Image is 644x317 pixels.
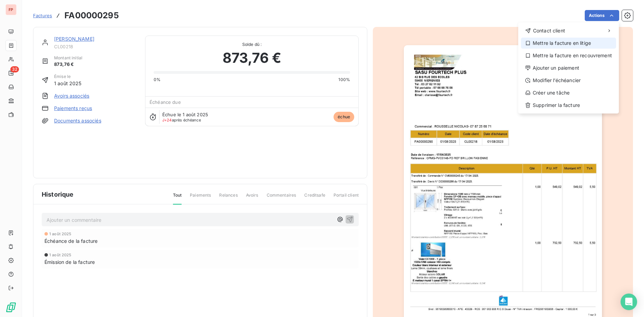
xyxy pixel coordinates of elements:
[521,100,616,111] div: Supprimer la facture
[521,50,616,61] div: Mettre la facture en recouvrement
[521,62,616,73] div: Ajouter un paiement
[521,75,616,86] div: Modifier l’échéancier
[533,27,565,34] span: Contact client
[521,38,616,49] div: Mettre la facture en litige
[518,22,619,113] div: Actions
[521,87,616,98] div: Créer une tâche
